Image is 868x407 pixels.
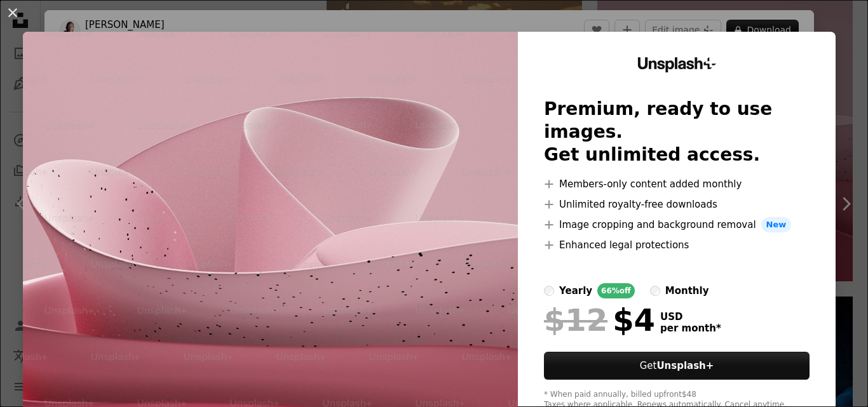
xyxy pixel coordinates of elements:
[544,98,810,166] h2: Premium, ready to use images. Get unlimited access.
[656,360,714,371] strong: Unsplash+
[544,304,607,337] span: $12
[544,304,655,337] div: $4
[559,283,592,298] div: yearly
[544,217,810,232] li: Image cropping and background removal
[544,352,810,380] button: GetUnsplash+
[544,237,810,253] li: Enhanced legal protections
[761,217,792,232] span: New
[660,323,721,334] span: per month *
[544,197,810,212] li: Unlimited royalty-free downloads
[597,283,635,298] div: 66% off
[665,283,709,298] div: monthly
[650,286,660,296] input: monthly
[544,177,810,192] li: Members-only content added monthly
[544,286,554,296] input: yearly66%off
[660,311,721,323] span: USD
